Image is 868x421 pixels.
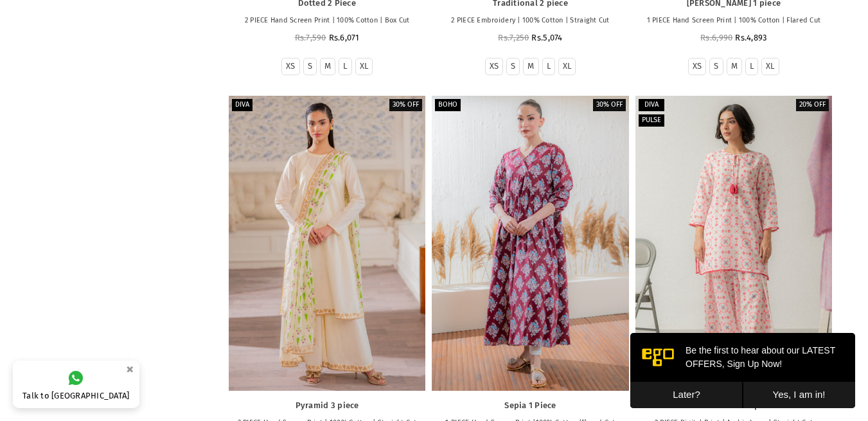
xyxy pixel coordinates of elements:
[389,99,422,111] label: 30% off
[642,15,826,26] p: 1 PIECE Hand Screen Print | 100% Cotton | Flared Cut
[229,96,425,391] a: Pyramid 3 piece
[343,61,347,72] label: L
[432,96,628,391] a: Sepia 1 Piece
[796,99,829,111] label: 20% off
[639,99,664,111] label: Diva
[700,33,732,42] span: Rs.6,990
[308,61,312,72] label: S
[498,33,529,42] span: Rs.7,250
[593,99,626,111] label: 30% off
[295,33,326,42] span: Rs.7,590
[360,61,369,72] label: XL
[122,359,137,380] button: ×
[329,33,360,42] span: Rs.6,071
[13,361,139,408] a: Talk to [GEOGRAPHIC_DATA]
[232,99,252,111] label: Diva
[639,114,664,127] label: Pulse
[563,61,572,72] label: XL
[435,99,461,111] label: BOHO
[235,400,419,411] a: Pyramid 3 piece
[714,61,718,72] label: S
[286,61,296,72] label: XS
[547,61,551,72] label: L
[735,33,766,42] span: Rs.4,893
[438,400,622,411] a: Sepia 1 Piece
[766,61,775,72] label: XL
[490,61,499,72] label: XS
[324,61,331,72] label: M
[438,15,622,26] p: 2 PIECE Embroidery | 100% Cotton | Straight Cut
[511,61,515,72] label: S
[750,61,754,72] label: L
[531,33,562,42] span: Rs.5,074
[635,96,832,391] a: Flower Power 2 piece
[630,333,855,408] iframe: webpush-onsite
[693,61,702,72] label: XS
[731,61,738,72] label: M
[527,61,534,72] label: M
[235,15,419,26] p: 2 PIECE Hand Screen Print | 100% Cotton | Box Cut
